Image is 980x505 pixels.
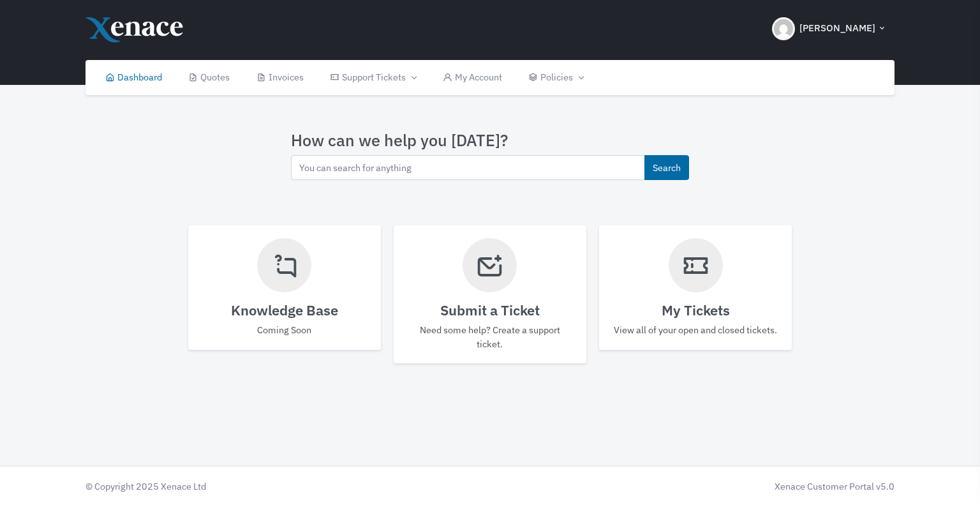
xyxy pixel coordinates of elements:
input: You can search for anything [291,155,645,180]
div: © Copyright 2025 Xenace Ltd [79,479,490,494]
h4: My Tickets [612,302,779,319]
a: Quotes [175,60,243,95]
button: [PERSON_NAME] [764,6,895,51]
h4: Submit a Ticket [406,302,574,319]
a: My Account [429,60,516,95]
a: Dashboard [92,60,175,95]
h4: Knowledge Base [201,302,368,319]
a: Knowledge Base Coming Soon [188,225,381,350]
p: Coming Soon [201,323,368,337]
a: My Tickets View all of your open and closed tickets. [599,225,792,350]
a: Submit a Ticket Need some help? Create a support ticket. [394,225,586,364]
div: Xenace Customer Portal v5.0 [496,479,895,494]
button: Search [644,155,689,180]
h3: How can we help you [DATE]? [291,131,689,150]
span: [PERSON_NAME] [799,21,875,36]
a: Policies [515,60,596,95]
p: Need some help? Create a support ticket. [406,323,574,350]
a: Support Tickets [316,60,429,95]
p: View all of your open and closed tickets. [612,323,779,337]
a: Invoices [243,60,317,95]
img: Header Avatar [772,17,795,40]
